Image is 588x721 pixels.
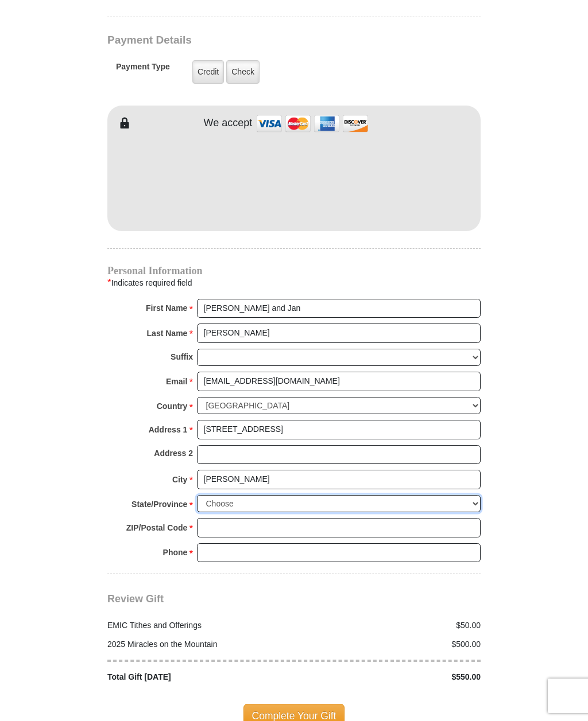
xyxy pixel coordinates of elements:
[102,638,295,650] div: 2025 Miracles on the Mountain
[166,373,187,389] strong: Email
[294,619,487,632] div: $50.00
[107,34,400,47] h3: Payment Details
[107,266,481,275] h4: Personal Information
[171,349,193,365] strong: Suffix
[102,619,295,632] div: EMIC Tithes and Offerings
[172,471,187,488] strong: City
[126,520,188,536] strong: ZIP/Postal Code
[147,325,188,341] strong: Last Name
[107,593,164,605] span: Review Gift
[146,300,187,316] strong: First Name
[204,117,253,130] h4: We accept
[102,671,295,683] div: Total Gift [DATE]
[226,60,260,84] label: Check
[157,398,188,414] strong: Country
[149,422,188,438] strong: Address 1
[163,544,188,560] strong: Phone
[294,671,487,683] div: $550.00
[131,496,187,512] strong: State/Province
[154,445,193,461] strong: Address 2
[116,62,170,77] h5: Payment Type
[294,638,487,650] div: $500.00
[107,275,481,290] div: Indicates required field
[255,111,370,136] img: credit cards accepted
[192,60,224,84] label: Credit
